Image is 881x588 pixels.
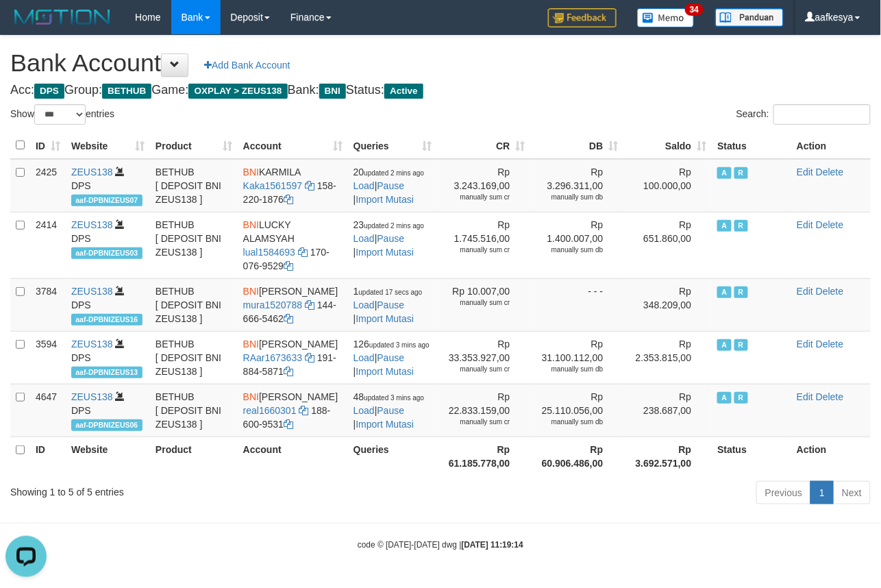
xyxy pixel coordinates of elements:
span: 23 [353,219,424,230]
a: Pause [377,299,405,310]
span: aaf-DPBNIZEUS16 [71,314,142,326]
img: panduan.png [715,8,784,27]
td: LUCKY ALAMSYAH 170-076-9529 [238,212,348,278]
td: Rp 2.353.815,00 [623,331,712,384]
th: Queries: activate to sort column ascending [348,132,438,159]
span: | | [353,391,424,430]
span: | | [353,286,423,324]
th: Rp 61.185.778,00 [438,437,531,476]
a: ZEUS138 [71,391,113,402]
th: Action [791,132,871,159]
a: Load [353,405,375,416]
td: Rp 651.860,00 [623,212,712,278]
a: Pause [377,233,405,244]
a: Edit [797,286,813,297]
td: DPS [66,278,150,331]
td: Rp 3.296.311,00 [531,159,624,212]
img: Feedback.jpg [548,8,617,27]
div: manually sum cr [443,365,510,374]
td: BETHUB [ DEPOSIT BNI ZEUS138 ] [150,159,238,212]
td: KARMILA 158-220-1876 [238,159,348,212]
a: Delete [816,167,843,177]
a: Delete [816,339,843,350]
span: 48 [353,391,424,402]
a: Delete [816,286,843,297]
th: ID: activate to sort column ascending [30,132,66,159]
td: 3594 [30,331,66,384]
td: 3784 [30,278,66,331]
span: Running [734,286,748,298]
span: BNI [243,391,259,402]
td: Rp 3.243.169,00 [438,159,531,212]
th: Saldo: activate to sort column ascending [623,132,712,159]
a: Copy 1582201876 to clipboard [284,194,293,205]
span: updated 2 mins ago [364,222,424,230]
a: Copy mura1520788 to clipboard [305,299,314,310]
span: Active [717,286,731,298]
a: lual1584693 [243,247,295,258]
a: Next [833,481,871,504]
span: Running [734,392,748,404]
span: BNI [319,84,346,99]
a: RAar1673633 [243,352,302,363]
span: DPS [34,84,64,99]
th: Status [712,437,791,476]
td: BETHUB [ DEPOSIT BNI ZEUS138 ] [150,278,238,331]
th: Queries [348,437,438,476]
span: updated 17 secs ago [359,289,423,296]
span: 34 [685,3,704,16]
span: updated 3 mins ago [369,341,430,349]
td: Rp 1.400.007,00 [531,212,624,278]
th: Product [150,437,238,476]
label: Search: [736,104,871,125]
th: DB: activate to sort column ascending [531,132,624,159]
span: aaf-DPBNIZEUS07 [71,195,142,206]
select: Showentries [34,104,86,125]
a: Edit [797,391,813,402]
span: aaf-DPBNIZEUS13 [71,367,142,378]
td: Rp 10.007,00 [438,278,531,331]
span: 20 [353,167,424,177]
span: | | [353,219,424,258]
td: [PERSON_NAME] 191-884-5871 [238,331,348,384]
a: ZEUS138 [71,219,113,230]
a: Load [353,299,375,310]
span: OXPLAY > ZEUS138 [188,84,287,99]
th: Product: activate to sort column ascending [150,132,238,159]
span: aaf-DPBNIZEUS06 [71,419,142,431]
input: Search: [773,104,871,125]
div: manually sum cr [443,245,510,255]
a: Pause [377,180,405,191]
th: Account: activate to sort column ascending [238,132,348,159]
div: manually sum cr [443,193,510,202]
th: Rp 3.692.571,00 [623,437,712,476]
td: 4647 [30,384,66,437]
td: Rp 22.833.159,00 [438,384,531,437]
a: Previous [756,481,811,504]
a: Copy lual1584693 to clipboard [298,247,308,258]
th: Account [238,437,348,476]
span: BNI [243,167,259,177]
span: updated 3 mins ago [364,394,424,402]
span: Active [717,339,731,351]
span: Running [734,220,748,232]
td: 2425 [30,159,66,212]
a: Copy real1660301 to clipboard [299,405,309,416]
td: BETHUB [ DEPOSIT BNI ZEUS138 ] [150,212,238,278]
a: Kaka1561597 [243,180,302,191]
td: [PERSON_NAME] 144-666-5462 [238,278,348,331]
a: ZEUS138 [71,167,113,177]
a: Copy 1446665462 to clipboard [284,313,293,324]
a: Copy 1886009531 to clipboard [284,419,293,430]
a: Pause [377,352,405,363]
div: manually sum db [536,193,604,202]
td: Rp 1.745.516,00 [438,212,531,278]
a: Load [353,180,375,191]
a: Edit [797,339,813,350]
div: manually sum cr [443,417,510,427]
span: BNI [243,339,259,350]
label: Show entries [10,104,114,125]
span: Running [734,339,748,351]
td: BETHUB [ DEPOSIT BNI ZEUS138 ] [150,384,238,437]
span: BNI [243,286,259,297]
